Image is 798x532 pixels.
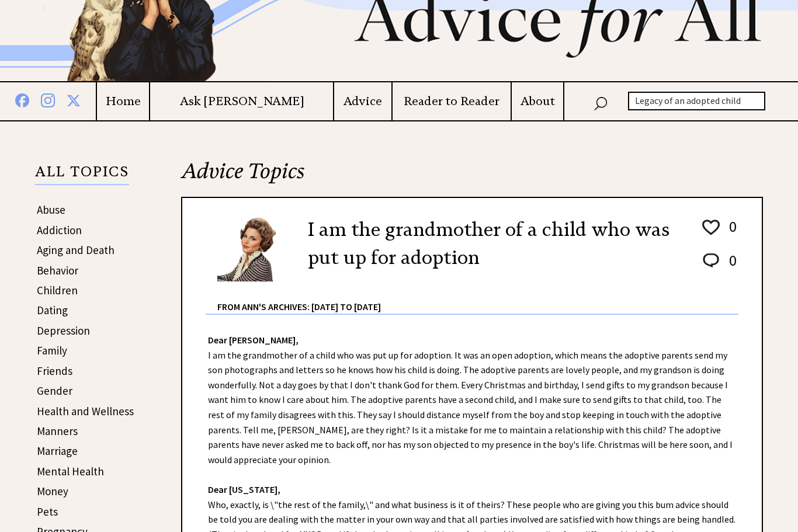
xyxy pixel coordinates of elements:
a: Addiction [37,223,82,237]
a: Pets [37,505,58,519]
h2: Advice Topics [181,157,763,197]
a: Home [97,94,149,109]
h2: I am the grandmother of a child who was put up for adoption [308,215,683,272]
a: Manners [37,424,78,438]
a: Gender [37,384,72,398]
a: Mental Health [37,464,104,478]
strong: Dear [US_STATE], [208,484,280,495]
a: Depression [37,324,90,338]
a: About [512,94,563,109]
strong: Dear [PERSON_NAME], [208,334,299,346]
img: search_nav.png [594,94,608,111]
a: Reader to Reader [393,94,511,109]
a: Aging and Death [37,243,115,257]
a: Advice [334,94,391,109]
a: Marriage [37,444,78,458]
a: Money [37,484,68,498]
img: x%20blue.png [67,92,81,107]
a: Children [37,283,78,297]
a: Health and Wellness [37,404,134,418]
a: Dating [37,303,68,317]
a: Ask [PERSON_NAME] [150,94,332,109]
p: ALL TOPICS [35,165,129,185]
img: heart_outline%201.png [700,217,721,238]
a: Behavior [37,263,78,277]
img: instagram%20blue.png [41,91,55,107]
a: Family [37,343,67,357]
div: From Ann's Archives: [DATE] to [DATE] [217,283,738,314]
img: facebook%20blue.png [15,91,29,107]
img: message_round%202.png [700,251,721,270]
input: search [628,92,765,110]
td: 0 [723,217,737,249]
img: Ann6%20v2%20small.png [217,215,290,281]
td: 0 [723,251,737,281]
a: Friends [37,364,72,378]
a: Abuse [37,203,65,217]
